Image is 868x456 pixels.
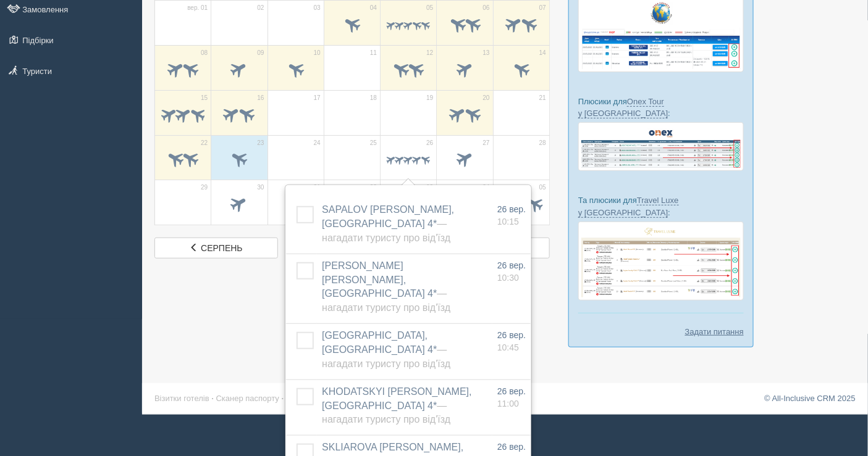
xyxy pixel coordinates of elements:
a: [GEOGRAPHIC_DATA], [GEOGRAPHIC_DATA] 4*— Нагадати туристу про від'їзд [322,330,450,369]
span: 11 [370,49,377,57]
span: 05 [539,183,546,192]
span: 25 [370,139,377,147]
span: KHODATSKYI [PERSON_NAME], [GEOGRAPHIC_DATA] 4* [322,386,471,425]
a: © All-Inclusive CRM 2025 [764,394,856,403]
span: 16 [257,94,264,102]
span: 11:00 [497,399,519,408]
span: 12 [426,49,433,57]
a: 26 вер. 10:15 [497,203,526,228]
p: Плюсики для : [578,96,744,119]
span: — Нагадати туристу про від'їзд [322,218,450,243]
span: 10:15 [497,217,519,226]
span: · [211,394,214,403]
a: SAPALOV [PERSON_NAME], [GEOGRAPHIC_DATA] 4*— Нагадати туристу про від'їзд [322,204,454,243]
a: Сканер паспорту [216,394,279,403]
a: Задати питання [685,326,744,338]
span: 23 [257,139,264,147]
span: 18 [370,94,377,102]
span: 09 [257,49,264,57]
span: 15 [201,94,208,102]
span: серпень [201,243,242,253]
span: 08 [201,49,208,57]
span: 29 [201,183,208,192]
span: 03 [426,183,433,192]
img: onex-tour-proposal-crm-for-travel-agency.png [578,122,744,171]
span: 26 вер. [497,204,526,214]
span: 24 [314,139,321,147]
a: 26 вер. 11:00 [497,385,526,410]
a: 26 вер. 10:45 [497,329,526,354]
span: 26 вер. [497,386,526,396]
span: [GEOGRAPHIC_DATA], [GEOGRAPHIC_DATA] 4* [322,330,450,369]
a: Візитки готелів [154,394,209,403]
span: — Нагадати туристу про від'їзд [322,344,450,369]
span: 26 [426,139,433,147]
span: 04 [483,183,490,192]
span: 30 [257,183,264,192]
span: 17 [314,94,321,102]
span: 26 вер. [497,260,526,270]
span: 02 [257,4,264,12]
span: 26 вер. [497,330,526,340]
span: 10:45 [497,342,519,352]
a: 26 вер. 10:30 [497,259,526,284]
span: 14 [539,49,546,57]
a: KHODATSKYI [PERSON_NAME], [GEOGRAPHIC_DATA] 4*— Нагадати туристу про від'їзд [322,386,471,425]
span: 26 вер. [497,442,526,452]
a: Travel Luxe у [GEOGRAPHIC_DATA] [578,196,679,217]
span: 07 [539,4,546,12]
p: Та плюсики для : [578,194,744,218]
span: 13 [483,49,490,57]
span: 19 [426,94,433,102]
span: 02 [370,183,377,192]
span: 27 [483,139,490,147]
span: 10 [314,49,321,57]
span: 06 [483,4,490,12]
span: 05 [426,4,433,12]
a: серпень [154,238,278,259]
span: 28 [539,139,546,147]
span: 04 [370,4,377,12]
span: 21 [539,94,546,102]
span: жовт. 01 [297,183,321,192]
span: 20 [483,94,490,102]
span: 22 [201,139,208,147]
span: SAPALOV [PERSON_NAME], [GEOGRAPHIC_DATA] 4* [322,204,454,243]
span: 10:30 [497,273,519,283]
img: travel-luxe-%D0%BF%D0%BE%D0%B4%D0%B1%D0%BE%D1%80%D0%BA%D0%B0-%D1%81%D1%80%D0%BC-%D0%B4%D0%BB%D1%8... [578,222,744,301]
a: [PERSON_NAME] [PERSON_NAME], [GEOGRAPHIC_DATA] 4*— Нагадати туристу про від'їзд [322,260,450,313]
span: вер. 01 [187,4,208,12]
span: · [282,394,284,403]
span: 03 [314,4,321,12]
span: [PERSON_NAME] [PERSON_NAME], [GEOGRAPHIC_DATA] 4* [322,260,450,313]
